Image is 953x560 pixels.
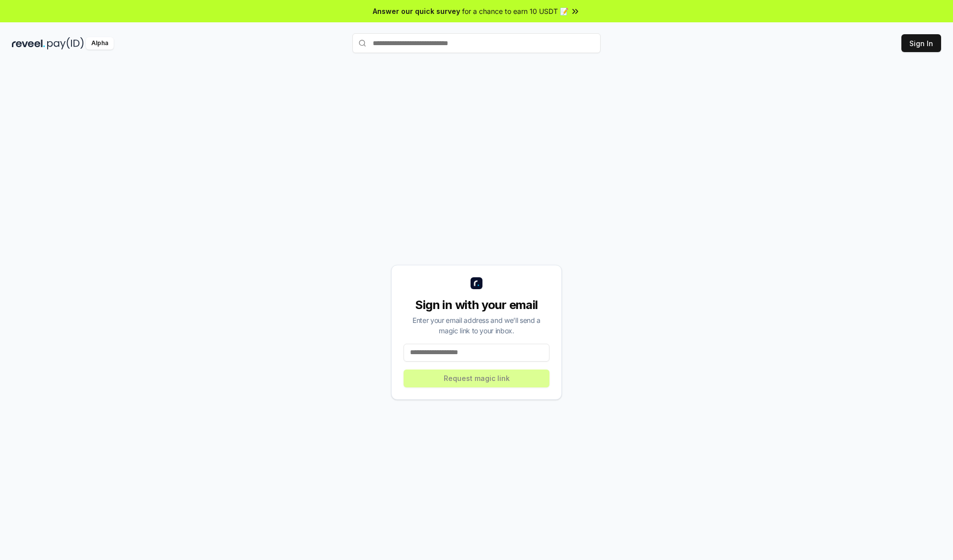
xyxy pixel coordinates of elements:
button: Sign In [901,34,941,52]
span: Answer our quick survey [373,6,460,16]
img: pay_id [47,37,84,50]
div: Enter your email address and we’ll send a magic link to your inbox. [404,315,549,336]
span: for a chance to earn 10 USDT 📝 [462,6,568,16]
img: reveel_dark [12,37,45,50]
div: Sign in with your email [404,297,549,313]
img: logo_small [471,277,482,289]
div: Alpha [86,37,114,50]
